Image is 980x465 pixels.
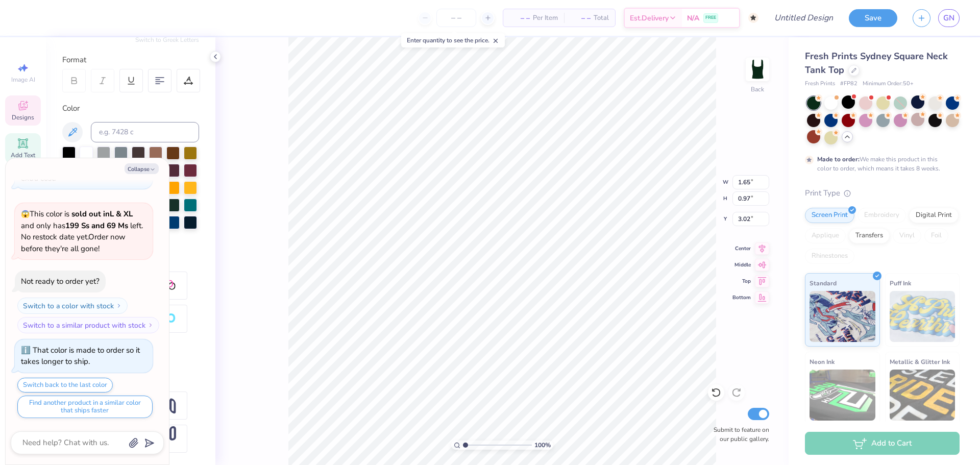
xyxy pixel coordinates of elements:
[17,378,113,393] button: Switch back to the last color
[534,440,551,450] span: 100 %
[436,9,476,27] input: – –
[805,187,960,199] div: Print Type
[890,370,955,421] img: Metallic & Glitter Ink
[805,249,854,264] div: Rhinestones
[65,221,128,231] strong: 199 Ss and 69 Ms
[751,85,764,94] div: Back
[708,425,769,444] label: Submit to feature on our public gallery.
[732,294,751,301] span: Bottom
[766,8,841,28] input: Untitled Design
[17,298,128,314] button: Switch to a color with stock
[805,228,846,243] div: Applique
[509,13,530,23] span: – –
[21,345,140,367] div: That color is made to order so it takes longer to ship.
[135,36,199,44] button: Switch to Greek Letters
[890,356,950,367] span: Metallic & Glitter Ink
[401,33,505,47] div: Enter quantity to see the price.
[148,322,154,328] img: Switch to a similar product with stock
[62,54,200,66] div: Format
[71,209,133,219] strong: sold out in L & XL
[924,228,948,243] div: Foil
[687,13,699,23] span: N/A
[863,80,914,88] span: Minimum Order: 50 +
[810,291,875,342] img: Standard
[732,245,751,252] span: Center
[732,278,751,285] span: Top
[938,9,960,27] a: GN
[705,14,716,21] span: FREE
[857,208,906,223] div: Embroidery
[125,163,159,174] button: Collapse
[893,228,921,243] div: Vinyl
[810,278,837,288] span: Standard
[21,209,143,254] span: This color is and only has left . No restock date yet. Order now before they're all gone!
[116,303,122,309] img: Switch to a color with stock
[805,50,948,76] span: Fresh Prints Sydney Square Neck Tank Top
[849,9,897,27] button: Save
[594,13,609,23] span: Total
[810,370,875,421] img: Neon Ink
[805,208,854,223] div: Screen Print
[909,208,959,223] div: Digital Print
[732,261,751,268] span: Middle
[890,278,911,288] span: Puff Ink
[21,276,100,286] div: Not ready to order yet?
[817,155,860,163] strong: Made to order:
[810,356,835,367] span: Neon Ink
[21,209,30,219] span: 😱
[630,13,669,23] span: Est. Delivery
[91,122,199,142] input: e.g. 7428 c
[890,291,955,342] img: Puff Ink
[11,151,35,159] span: Add Text
[62,103,199,114] div: Color
[12,113,34,121] span: Designs
[11,76,35,84] span: Image AI
[817,155,943,173] div: We make this product in this color to order, which means it takes 8 weeks.
[533,13,558,23] span: Per Item
[747,59,768,80] img: Back
[805,80,835,88] span: Fresh Prints
[17,396,153,418] button: Find another product in a similar color that ships faster
[943,12,954,24] span: GN
[840,80,857,88] span: # FP82
[570,13,591,23] span: – –
[21,150,144,183] div: That color ships directly from our warehouse so it’ll arrive faster at no extra cost.
[849,228,890,243] div: Transfers
[17,317,159,333] button: Switch to a similar product with stock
